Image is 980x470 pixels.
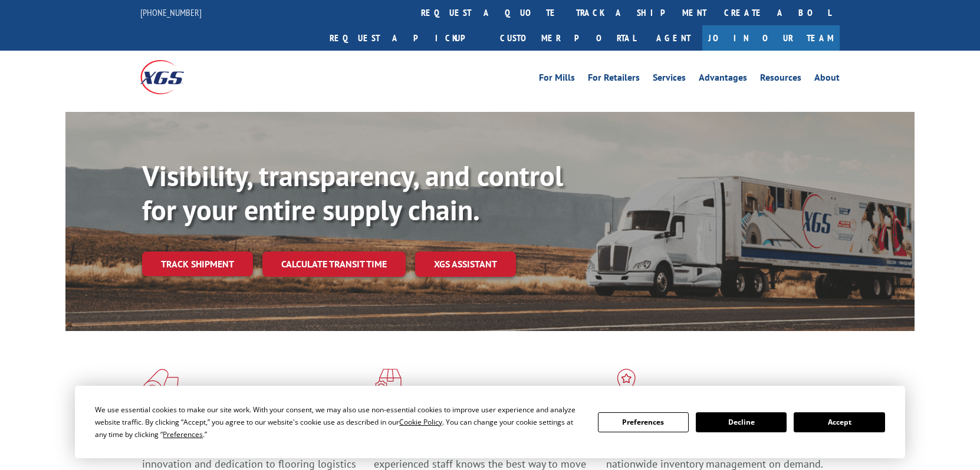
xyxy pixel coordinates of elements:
[702,25,840,51] a: Join Our Team
[606,369,647,399] img: xgs-icon-flagship-distribution-model-red
[653,73,686,86] a: Services
[142,251,253,276] a: Track shipment
[539,73,575,86] a: For Mills
[491,25,644,51] a: Customer Portal
[696,412,787,432] button: Decline
[399,417,442,427] span: Cookie Policy
[142,369,179,399] img: xgs-icon-total-supply-chain-intelligence-red
[95,403,583,441] div: We use essential cookies to make our site work. With your consent, we may also use non-essential ...
[588,73,640,86] a: For Retailers
[644,25,702,51] a: Agent
[142,157,563,228] b: Visibility, transparency, and control for your entire supply chain.
[75,386,905,458] div: Cookie Consent Prompt
[415,251,516,277] a: XGS ASSISTANT
[814,73,840,86] a: About
[321,25,491,51] a: Request a pickup
[163,429,203,439] span: Preferences
[262,251,406,277] a: Calculate transit time
[794,412,884,432] button: Accept
[699,73,747,86] a: Advantages
[140,6,202,18] a: [PHONE_NUMBER]
[598,412,689,432] button: Preferences
[760,73,801,86] a: Resources
[374,369,402,399] img: xgs-icon-focused-on-flooring-red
